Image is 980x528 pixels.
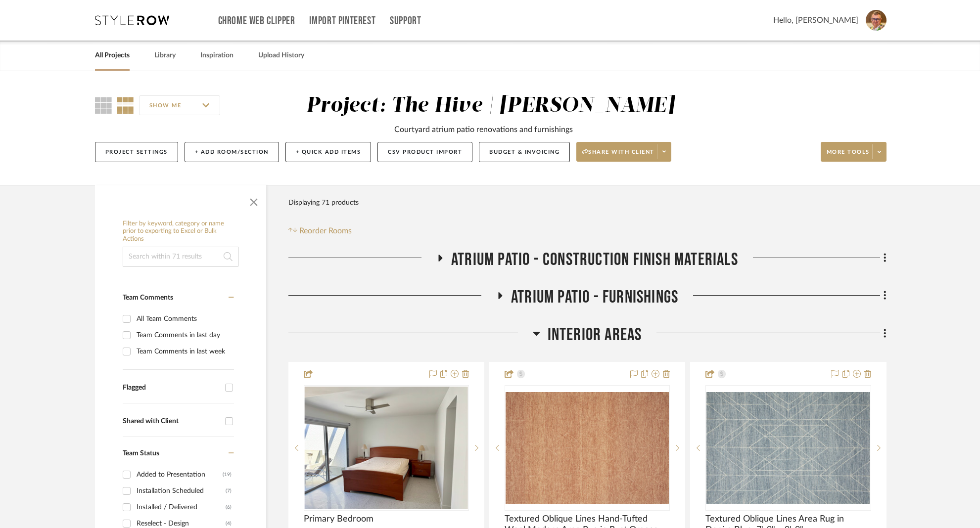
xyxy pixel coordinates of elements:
a: Library [154,49,176,62]
span: Share with client [582,148,654,163]
div: Installation Scheduled [137,483,226,499]
span: Atrium Patio - Furnishings [511,287,678,308]
a: All Projects [95,49,130,62]
div: Flagged [123,384,220,392]
div: (7) [226,483,232,499]
button: Project Settings [95,142,178,162]
span: Hello, [PERSON_NAME] [773,14,858,26]
img: Textured Oblique Lines Area Rug in Denim Blue, 7'-9" x 9'-9" [706,392,870,504]
span: Reorder Rooms [299,225,352,237]
div: All Team Comments [137,311,232,327]
img: avatar [866,10,887,31]
div: Team Comments in last day [137,327,232,343]
a: Inspiration [200,49,233,62]
div: Project: The Hive | [PERSON_NAME] [306,95,675,116]
a: Import Pinterest [309,17,375,25]
a: Support [390,17,421,25]
span: Team Status [123,450,159,457]
img: Primary Bedroom [305,387,468,509]
div: Displaying 71 products [288,193,359,213]
div: Courtyard atrium patio renovations and furnishings [394,124,573,135]
button: + Quick Add Items [285,142,372,162]
div: (19) [223,467,232,483]
div: 0 [304,386,468,510]
div: Added to Presentation [137,467,223,483]
span: Team Comments [123,294,173,301]
button: Budget & Invoicing [479,142,570,162]
img: Textured Oblique Lines Hand-Tufted Wool Modern Area Rug in Rust Orange, 7'-9" x 9'-9" [506,392,669,504]
button: CSV Product Import [377,142,472,162]
input: Search within 71 results [123,247,238,266]
span: More tools [827,148,870,163]
div: (6) [226,499,232,515]
a: Chrome Web Clipper [218,17,295,25]
a: Upload History [258,49,304,62]
button: Close [244,190,264,210]
span: Atrium Patio - Construction Finish Materials [451,249,738,270]
button: Reorder Rooms [288,225,352,237]
span: Primary Bedroom [304,514,373,525]
button: Share with client [576,142,671,162]
h6: Filter by keyword, category or name prior to exporting to Excel or Bulk Actions [123,220,238,243]
div: Installed / Delivered [137,499,226,515]
div: Team Comments in last week [137,344,232,359]
button: + Add Room/Section [185,142,279,162]
div: Shared with Client [123,417,220,426]
button: More tools [821,142,887,162]
span: Interior Areas [548,324,642,346]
